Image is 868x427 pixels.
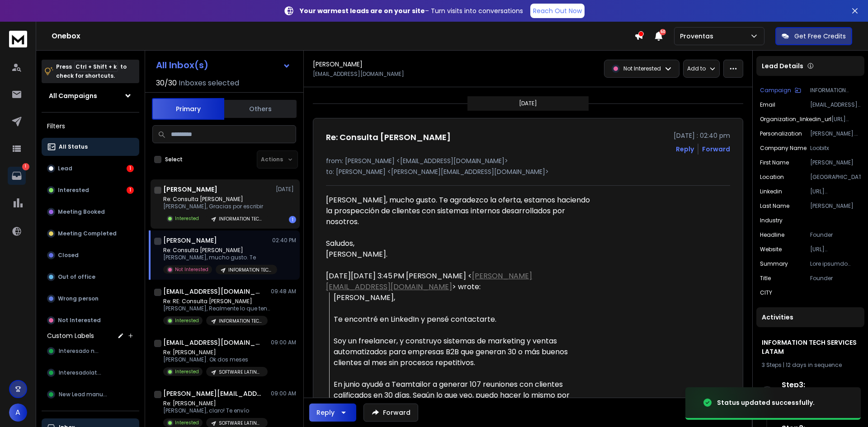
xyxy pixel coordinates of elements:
[271,288,296,295] p: 09:48 AM
[42,290,139,308] button: Wrong person
[175,266,208,273] p: Not Interested
[22,163,29,170] p: 1
[271,390,296,397] p: 09:00 AM
[760,130,802,137] p: Personalization
[59,369,102,376] span: Interesadolater
[326,249,590,260] div: [PERSON_NAME].
[760,101,775,108] p: Email
[334,379,590,412] div: En junio ayudé a Teamtailor a generar 107 reuniones con clientes calificados en 30 días. Según lo...
[42,87,139,105] button: All Campaigns
[363,404,418,422] button: Forward
[163,400,268,407] p: Re: [PERSON_NAME]
[775,27,852,45] button: Get Free Credits
[760,87,791,94] p: Campaign
[313,60,363,69] h1: [PERSON_NAME]
[762,61,803,70] p: Lead Details
[309,404,356,422] button: Reply
[9,404,27,422] button: A
[762,338,859,356] h1: INFORMATION TECH SERVICES LATAM
[687,65,706,72] p: Add to
[56,62,127,80] p: Press to check for shortcuts.
[163,356,268,363] p: [PERSON_NAME]. Ok dos meses
[163,247,272,254] p: Re: Consulta [PERSON_NAME]
[47,331,94,340] h3: Custom Labels
[831,116,861,123] p: [URL][DOMAIN_NAME]
[175,317,199,324] p: Interested
[326,271,532,292] a: [PERSON_NAME][EMAIL_ADDRESS][DOMAIN_NAME]
[533,6,582,15] p: Reach Out Now
[163,254,272,261] p: [PERSON_NAME], mucho gusto. Te
[623,65,661,72] p: Not Interested
[760,174,784,181] p: location
[810,159,861,166] p: [PERSON_NAME]
[810,145,861,152] p: Loobitx
[42,246,139,264] button: Closed
[163,407,268,414] p: [PERSON_NAME], claro! Te envío
[52,31,634,42] h1: Onebox
[163,305,272,312] p: [PERSON_NAME], Realmente lo que tengo
[760,188,782,195] p: linkedin
[786,361,842,369] span: 12 days in sequence
[175,419,199,426] p: Interested
[810,231,861,239] p: Founder
[756,307,864,327] div: Activities
[175,368,199,375] p: Interested
[289,216,296,223] div: 1
[300,6,523,15] p: – Turn visits into conversations
[326,131,451,144] h1: Re: Consulta [PERSON_NAME]
[58,187,89,194] p: Interested
[276,186,296,193] p: [DATE]
[58,230,117,237] p: Meeting Completed
[42,181,139,199] button: Interested1
[717,398,815,407] div: Status updated successfully.
[152,98,224,120] button: Primary
[42,364,139,382] button: Interesadolater
[810,260,861,267] p: Lore ipsumdo sitametc Adipisc, e seddoeiusm tempori utla etdolo magnaali enimad mi veniamquisno e...
[58,317,101,324] p: Not Interested
[760,260,788,267] p: Summary
[316,408,335,417] div: Reply
[228,267,272,273] p: INFORMATION TECH SERVICES LATAM
[59,391,107,398] span: New Lead manual
[49,91,97,100] h1: All Campaigns
[810,246,861,253] p: [URL][DOMAIN_NAME]
[74,61,118,72] span: Ctrl + Shift + k
[530,4,585,18] a: Reach Out Now
[59,143,88,150] p: All Status
[674,131,730,140] p: [DATE] : 02:40 pm
[163,338,263,347] h1: [EMAIL_ADDRESS][DOMAIN_NAME]
[163,389,263,398] h1: [PERSON_NAME][EMAIL_ADDRESS][DOMAIN_NAME]
[334,292,590,303] div: [PERSON_NAME],
[42,120,139,132] h3: Filters
[676,145,694,154] button: Reply
[165,156,183,163] label: Select
[660,29,666,35] span: 50
[42,138,139,156] button: All Status
[702,145,730,154] div: Forward
[163,298,272,305] p: Re: RE: Consulta [PERSON_NAME]
[179,78,239,89] h3: Inboxes selected
[680,32,717,41] p: Proventas
[58,208,105,216] p: Meeting Booked
[156,78,177,89] span: 30 / 30
[175,215,199,222] p: Interested
[58,273,95,281] p: Out of office
[42,268,139,286] button: Out of office
[219,318,262,324] p: INFORMATION TECH SERVICES LATAM
[760,87,801,94] button: Campaign
[313,70,404,78] p: [EMAIL_ADDRESS][DOMAIN_NAME]
[810,202,861,210] p: [PERSON_NAME]
[163,287,263,296] h1: [EMAIL_ADDRESS][DOMAIN_NAME]
[58,165,72,172] p: Lead
[810,174,861,181] p: [GEOGRAPHIC_DATA]
[334,314,590,325] div: Te encontré en LinkedIn y pensé contactarte.
[810,275,861,282] p: Founder
[760,289,772,296] p: CITY
[58,252,79,259] p: Closed
[224,99,297,119] button: Others
[219,216,262,222] p: INFORMATION TECH SERVICES LATAM
[163,349,268,356] p: Re: [PERSON_NAME]
[59,347,102,355] span: Interesado new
